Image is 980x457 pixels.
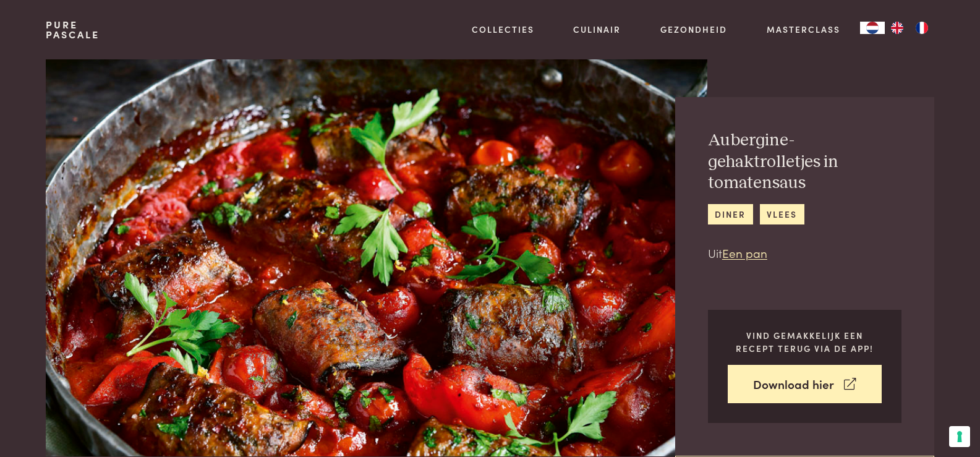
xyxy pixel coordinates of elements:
[46,59,707,456] img: Aubergine-gehaktrolletjes in tomatensaus
[910,22,934,34] a: FR
[949,426,970,447] button: Uw voorkeuren voor toestemming voor trackingtechnologieën
[708,130,901,194] h2: Aubergine-gehaktrolletjes in tomatensaus
[722,244,767,261] a: Een pan
[767,23,840,36] a: Masterclass
[728,329,882,354] p: Vind gemakkelijk een recept terug via de app!
[708,204,753,224] a: diner
[885,22,934,34] ul: Language list
[472,23,534,36] a: Collecties
[885,22,910,34] a: EN
[860,22,885,34] a: NL
[708,244,901,262] p: Uit
[860,22,934,34] aside: Language selected: Nederlands
[760,204,804,224] a: vlees
[860,22,885,34] div: Language
[728,365,882,404] a: Download hier
[573,23,621,36] a: Culinair
[660,23,727,36] a: Gezondheid
[46,20,100,40] a: PurePascale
